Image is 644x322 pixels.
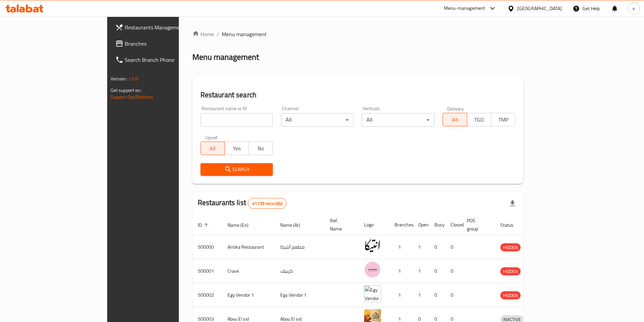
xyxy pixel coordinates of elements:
[429,215,445,235] th: Busy
[110,19,215,35] a: Restaurants Management
[217,30,219,38] li: /
[111,74,127,83] span: Version:
[413,235,429,259] td: 1
[413,215,429,235] th: Open
[281,113,354,127] div: All
[222,235,275,259] td: Antika Restaurant
[500,268,521,275] span: HIDDEN
[248,142,273,155] button: No
[500,291,521,299] div: HIDDEN
[125,23,209,31] span: Restaurants Management
[330,217,351,233] span: Ref. Name
[445,259,461,283] td: 0
[205,135,218,140] label: Upsell
[200,142,225,155] button: All
[362,113,434,127] div: All
[364,237,381,254] img: Antika Restaurant
[228,144,246,153] span: Yes
[389,259,413,283] td: 1
[222,259,275,283] td: Crave
[110,52,215,68] a: Search Branch Phone
[200,90,516,100] h2: Restaurant search
[200,113,273,127] input: Search for restaurant name or ID..
[500,292,521,299] span: HIDDEN
[633,5,635,12] span: e
[364,285,381,302] img: Egy Vendor 1
[494,115,512,125] span: TMP
[443,113,467,126] button: All
[413,259,429,283] td: 1
[467,217,487,233] span: POS group
[275,283,325,307] td: Egy Vendor 1
[206,165,268,174] span: Search
[248,200,286,207] span: 41139 record(s)
[192,52,259,63] h2: Menu management
[517,5,562,12] div: [GEOGRAPHIC_DATA]
[445,215,461,235] th: Closed
[110,35,215,52] a: Branches
[389,283,413,307] td: 1
[248,198,287,209] div: Total records count
[446,115,464,125] span: All
[447,106,464,111] label: Delivery
[429,259,445,283] td: 0
[222,283,275,307] td: Egy Vendor 1
[444,4,485,13] div: Menu-management
[500,221,522,229] span: Status
[252,144,270,153] span: No
[200,163,273,176] button: Search
[500,267,521,275] div: HIDDEN
[470,115,488,125] span: TGO
[111,86,142,95] span: Get support on:
[222,30,267,38] span: Menu management
[125,56,209,64] span: Search Branch Phone
[275,235,325,259] td: مطعم أنتيكا
[491,113,515,126] button: TMP
[280,221,309,229] span: Name (Ar)
[364,261,381,278] img: Crave
[413,283,429,307] td: 1
[125,40,209,48] span: Branches
[445,235,461,259] td: 0
[224,142,249,155] button: Yes
[192,30,524,38] nav: breadcrumb
[389,235,413,259] td: 1
[445,283,461,307] td: 0
[500,243,521,251] div: HIDDEN
[198,221,211,229] span: ID
[429,235,445,259] td: 0
[389,215,413,235] th: Branches
[359,215,389,235] th: Logo
[228,221,257,229] span: Name (En)
[198,198,287,209] h2: Restaurants list
[275,259,325,283] td: كرييف
[504,195,521,212] div: Export file
[128,74,139,83] span: 1.0.0
[467,113,491,126] button: TGO
[111,93,153,101] a: Support.OpsPlatform
[204,144,222,153] span: All
[429,283,445,307] td: 0
[500,244,521,251] span: HIDDEN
